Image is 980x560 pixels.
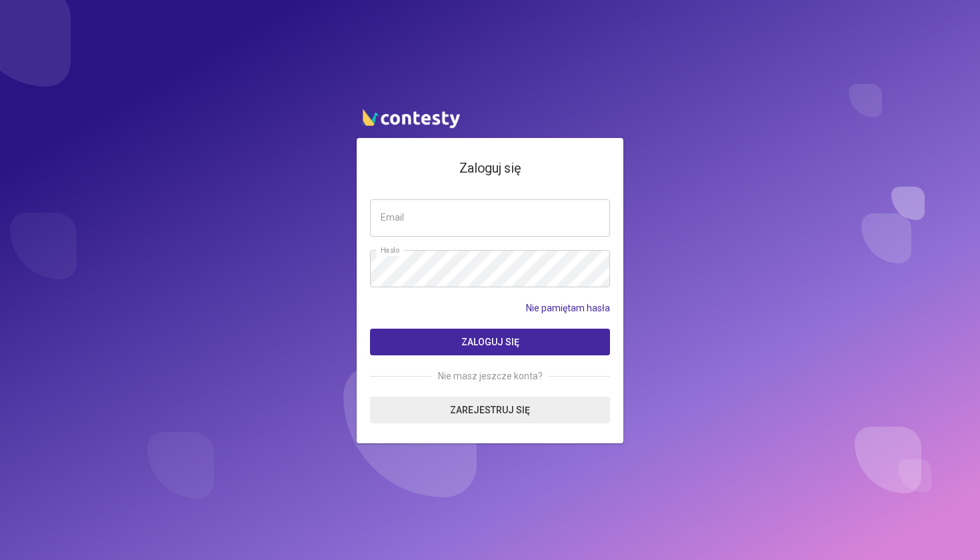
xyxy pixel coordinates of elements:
[431,369,549,383] span: Nie masz jeszcze konta?
[370,397,610,423] a: Zarejestruj się
[370,158,610,179] h4: Zaloguj się
[357,103,463,131] img: contesty logo
[370,329,610,355] button: Zaloguj się
[461,337,519,347] span: Zaloguj się
[526,301,610,315] a: Nie pamiętam hasła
